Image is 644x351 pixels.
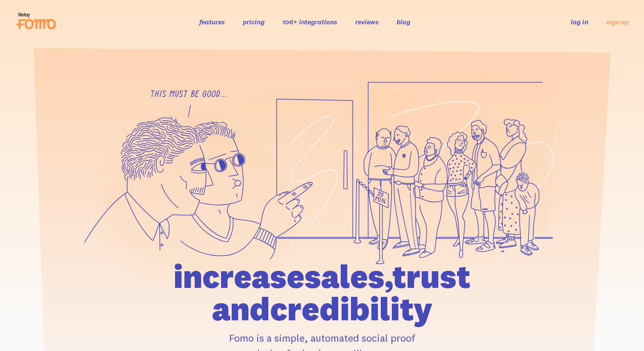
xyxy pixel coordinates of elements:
[199,17,225,26] a: features
[397,17,410,26] a: blog
[282,17,337,26] a: 106+ integrations
[571,17,588,26] a: log in
[125,260,519,325] h1: increase sales, trust and credibility
[355,17,379,26] a: reviews
[243,17,264,26] a: pricing
[606,17,629,26] a: sign up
